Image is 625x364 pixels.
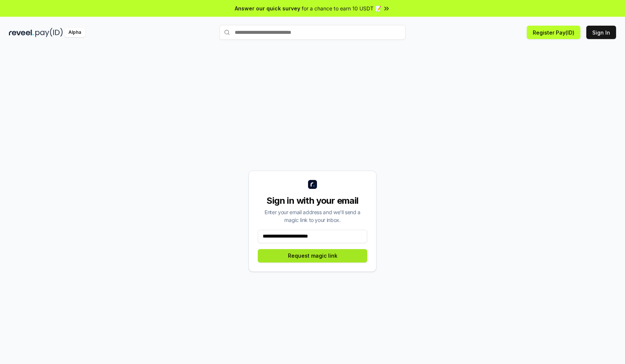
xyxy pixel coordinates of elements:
button: Sign In [586,26,616,39]
button: Register Pay(ID) [527,26,580,39]
div: Enter your email address and we’ll send a magic link to your inbox. [258,208,367,224]
span: for a chance to earn 10 USDT 📝 [302,4,381,12]
img: reveel_dark [9,28,34,37]
img: logo_small [308,180,317,189]
span: Answer our quick survey [235,4,300,12]
div: Sign in with your email [258,195,367,207]
div: Alpha [64,28,85,37]
button: Request magic link [258,249,367,262]
img: pay_id [35,28,63,37]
